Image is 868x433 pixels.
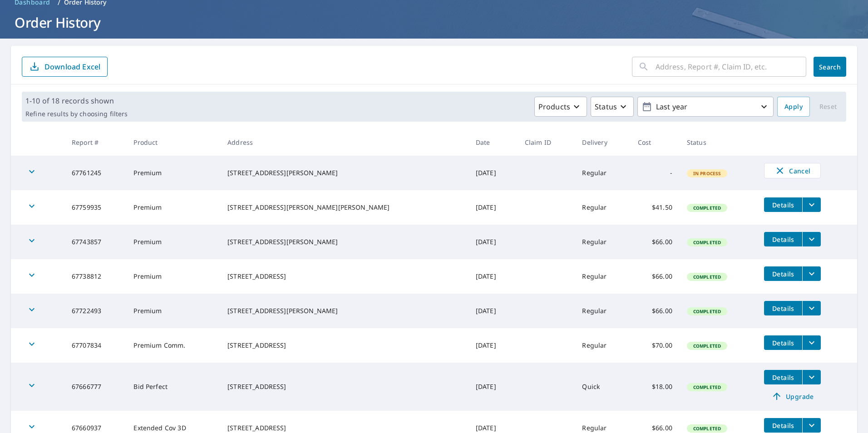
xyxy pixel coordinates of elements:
td: Quick [575,363,630,411]
td: $18.00 [631,363,680,411]
td: - [631,156,680,190]
td: 67761245 [64,156,126,190]
td: 67738812 [64,259,126,294]
th: Date [469,129,518,156]
span: Completed [688,425,726,432]
td: Premium [126,156,220,190]
td: Regular [575,156,630,190]
span: Search [821,63,839,71]
td: $41.50 [631,190,680,225]
span: Details [769,270,797,278]
td: Bid Perfect [126,363,220,411]
span: Completed [688,205,726,211]
span: Cancel [774,165,811,176]
a: Upgrade [764,389,821,403]
span: Details [769,304,797,313]
button: detailsBtn-67666777 [764,370,802,384]
button: Apply [777,97,810,117]
td: Regular [575,328,630,363]
div: [STREET_ADDRESS][PERSON_NAME] [227,237,461,246]
td: $66.00 [631,225,680,259]
button: detailsBtn-67759935 [764,197,802,212]
div: [STREET_ADDRESS] [227,382,461,391]
p: Status [595,101,617,112]
span: Details [769,339,797,347]
button: Search [814,57,846,77]
span: Details [769,201,797,209]
span: Completed [688,274,726,280]
td: Regular [575,190,630,225]
button: detailsBtn-67722493 [764,301,802,315]
td: [DATE] [469,225,518,259]
td: [DATE] [469,156,518,190]
h1: Order History [11,13,857,32]
span: Details [769,421,797,430]
button: filesDropdownBtn-67666777 [802,370,821,384]
p: Products [538,101,570,112]
th: Cost [631,129,680,156]
button: filesDropdownBtn-67738812 [802,266,821,281]
button: filesDropdownBtn-67743857 [802,232,821,246]
td: Regular [575,259,630,294]
th: Report # [64,129,126,156]
button: filesDropdownBtn-67722493 [802,301,821,315]
p: Last year [652,99,759,115]
td: Premium [126,259,220,294]
button: Cancel [764,163,821,178]
div: [STREET_ADDRESS][PERSON_NAME] [227,168,461,177]
td: Premium [126,294,220,328]
span: Completed [688,343,726,349]
button: detailsBtn-67743857 [764,232,802,246]
div: [STREET_ADDRESS][PERSON_NAME] [227,306,461,315]
button: Products [534,97,587,117]
button: Download Excel [22,57,108,77]
td: $66.00 [631,259,680,294]
th: Claim ID [518,129,575,156]
td: 67666777 [64,363,126,411]
div: [STREET_ADDRESS][PERSON_NAME][PERSON_NAME] [227,203,461,212]
p: Download Excel [44,62,100,72]
td: Premium [126,190,220,225]
button: filesDropdownBtn-67660937 [802,418,821,433]
td: [DATE] [469,259,518,294]
button: Status [591,97,634,117]
td: $70.00 [631,328,680,363]
td: 67759935 [64,190,126,225]
span: In Process [688,170,727,177]
td: Premium [126,225,220,259]
span: Completed [688,384,726,390]
input: Address, Report #, Claim ID, etc. [656,54,806,79]
td: 67722493 [64,294,126,328]
button: Last year [637,97,774,117]
button: filesDropdownBtn-67707834 [802,335,821,350]
p: 1-10 of 18 records shown [25,95,128,106]
th: Address [220,129,469,156]
div: [STREET_ADDRESS] [227,341,461,350]
div: [STREET_ADDRESS] [227,272,461,281]
button: detailsBtn-67660937 [764,418,802,433]
td: [DATE] [469,294,518,328]
div: [STREET_ADDRESS] [227,423,461,433]
td: 67707834 [64,328,126,363]
button: detailsBtn-67738812 [764,266,802,281]
td: [DATE] [469,363,518,411]
th: Status [680,129,757,156]
span: Completed [688,308,726,315]
td: Regular [575,225,630,259]
td: [DATE] [469,190,518,225]
span: Completed [688,239,726,246]
span: Details [769,235,797,244]
td: 67743857 [64,225,126,259]
td: Regular [575,294,630,328]
span: Apply [784,101,803,113]
td: $66.00 [631,294,680,328]
th: Product [126,129,220,156]
th: Delivery [575,129,630,156]
p: Refine results by choosing filters [25,110,128,118]
span: Details [769,373,797,382]
span: Upgrade [769,391,815,402]
button: filesDropdownBtn-67759935 [802,197,821,212]
button: detailsBtn-67707834 [764,335,802,350]
td: Premium Comm. [126,328,220,363]
td: [DATE] [469,328,518,363]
